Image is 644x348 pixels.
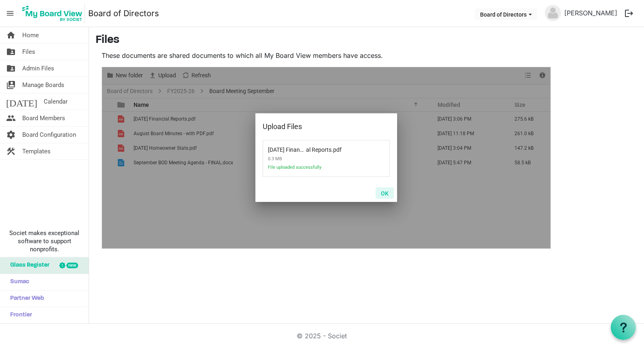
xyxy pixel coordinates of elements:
button: OK [376,187,394,199]
img: no-profile-picture.svg [545,5,561,21]
a: My Board View Logo [20,3,88,23]
span: Societ makes exceptional software to support nonprofits. [4,229,85,253]
span: Admin Files [22,60,54,76]
span: Sumac [6,274,29,290]
span: settings [6,127,16,143]
a: [PERSON_NAME] [561,5,621,21]
span: people [6,110,16,126]
div: new [66,263,78,268]
span: Home [22,27,39,43]
span: folder_shared [6,44,16,60]
span: Glass Register [6,257,49,274]
img: My Board View Logo [20,3,85,23]
span: Frontier [6,307,32,323]
span: Files [22,44,35,60]
h3: Files [96,34,638,47]
span: construction [6,143,16,159]
span: Calendar [44,93,68,110]
span: folder_shared [6,60,16,76]
span: File uploaded successfully [268,165,353,175]
span: Manage Boards [22,77,64,93]
a: Board of Directors [88,5,159,21]
span: menu [2,6,18,21]
span: 2025.08.31 Financial Reports.pdf [268,142,332,153]
a: © 2025 - Societ [297,332,347,340]
div: Upload Files [263,121,364,133]
p: These documents are shared documents to which all My Board View members have access. [102,51,551,60]
span: 0.3 MB [268,153,353,165]
span: [DATE] [6,93,37,110]
span: home [6,27,16,43]
span: Partner Web [6,291,44,307]
button: Board of Directors dropdownbutton [475,8,537,20]
span: Board Members [22,110,65,126]
span: Templates [22,143,51,159]
button: logout [621,5,638,22]
span: Board Configuration [22,127,76,143]
span: switch_account [6,77,16,93]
